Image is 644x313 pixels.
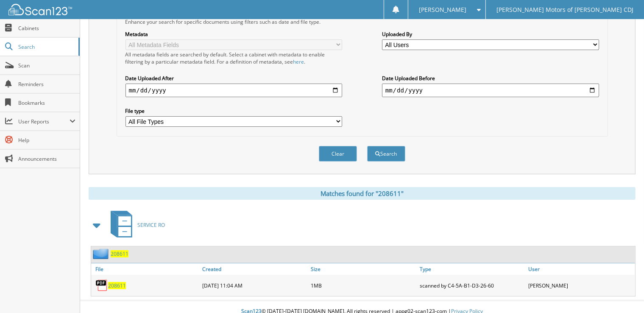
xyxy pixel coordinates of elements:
[121,18,603,25] div: Enhance your search for specific documents using filters such as date and file type.
[18,62,75,69] span: Scan
[18,81,75,88] span: Reminders
[18,118,70,125] span: User Reports
[293,58,304,65] a: here
[89,187,636,200] div: Matches found for "208611"
[137,221,165,229] span: SERVICE RO
[111,250,128,257] a: 208611
[125,31,343,38] label: Metadata
[319,146,357,162] button: Clear
[125,84,343,97] input: start
[309,263,418,275] a: Size
[91,263,200,275] a: File
[602,272,644,313] iframe: Chat Widget
[106,208,165,242] a: SERVICE RO
[367,146,405,162] button: Search
[95,279,108,292] img: PDF.png
[108,282,126,289] a: 208611
[18,25,75,32] span: Cabinets
[526,263,635,275] a: User
[18,137,75,144] span: Help
[419,7,466,12] span: [PERSON_NAME]
[93,249,111,259] img: folder2.png
[18,43,74,50] span: Search
[200,263,309,275] a: Created
[125,75,343,82] label: Date Uploaded After
[125,51,343,65] div: All metadata fields are searched by default. Select a cabinet with metadata to enable filtering b...
[382,75,599,82] label: Date Uploaded Before
[18,99,75,106] span: Bookmarks
[309,277,418,294] div: 1MB
[496,7,633,12] span: [PERSON_NAME] Motors of [PERSON_NAME] CDJ
[8,4,72,15] img: scan123-logo-white.svg
[418,277,527,294] div: scanned by C4-5A-B1-D3-26-60
[125,107,343,115] label: File type
[382,84,599,97] input: end
[200,277,309,294] div: [DATE] 11:04 AM
[418,263,527,275] a: Type
[526,277,635,294] div: [PERSON_NAME]
[382,31,599,38] label: Uploaded By
[18,155,75,162] span: Announcements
